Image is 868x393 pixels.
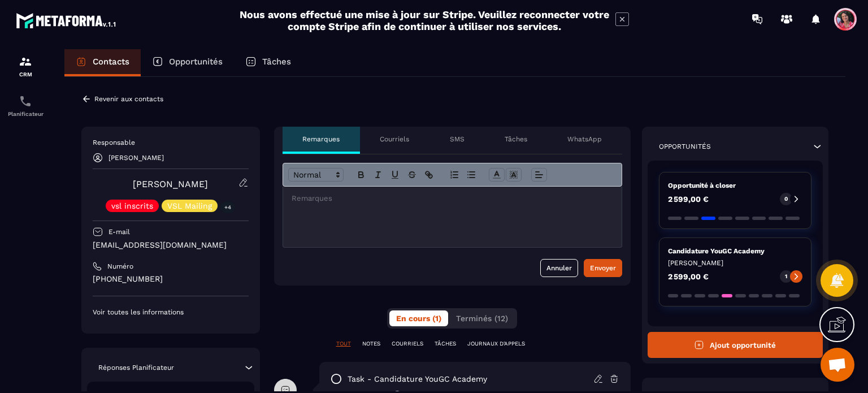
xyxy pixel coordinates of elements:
p: Candidature YouGC Academy [668,247,803,256]
div: Envoyer [590,262,616,274]
p: Contacts [93,57,129,67]
p: CRM [3,71,48,77]
span: En cours (1) [396,314,441,323]
p: Opportunités [659,142,711,151]
a: Opportunités [141,49,234,76]
p: VSL Mailing [167,202,212,210]
p: 1 [785,273,787,280]
h2: Nous avons effectué une mise à jour sur Stripe. Veuillez reconnecter votre compte Stripe afin de ... [239,8,610,32]
p: 2 599,00 € [668,273,709,280]
a: Contacts [64,49,141,76]
img: scheduler [19,94,32,108]
p: Voir toutes les informations [93,308,249,317]
a: [PERSON_NAME] [133,179,208,189]
p: Opportunités [169,57,223,67]
p: [PHONE_NUMBER] [93,274,249,284]
p: vsl inscrits [111,202,153,210]
p: WhatsApp [567,135,602,144]
p: Responsable [93,138,249,147]
p: Opportunité à closer [668,181,803,190]
span: Terminés (12) [456,314,508,323]
p: SMS [450,135,465,144]
p: Réponses Planificateur [98,363,174,372]
p: Courriels [380,135,409,144]
button: Terminés (12) [449,310,515,326]
p: JOURNAUX D'APPELS [467,340,525,348]
p: Remarques [302,135,340,144]
p: +4 [220,201,235,213]
p: [EMAIL_ADDRESS][DOMAIN_NAME] [93,240,249,251]
p: E-mail [108,227,130,236]
button: Ajout opportunité [648,332,823,358]
p: COURRIELS [392,340,423,348]
p: task - Candidature YouGC Academy [348,374,487,385]
p: Tâches [262,57,291,67]
p: Revenir aux contacts [94,95,163,103]
img: formation [19,55,32,68]
a: Tâches [234,49,302,76]
button: Envoyer [584,259,622,277]
p: [PERSON_NAME] [668,258,803,267]
p: TÂCHES [435,340,456,348]
div: Ouvrir le chat [821,348,854,382]
button: En cours (1) [389,310,448,326]
p: Planificateur [3,111,48,117]
p: Tâches [505,135,527,144]
p: Numéro [107,262,133,271]
p: 0 [784,195,788,203]
button: Annuler [540,259,578,277]
a: schedulerschedulerPlanificateur [3,86,48,126]
p: 2 599,00 € [668,195,709,203]
p: NOTES [362,340,380,348]
p: [PERSON_NAME] [108,154,164,162]
img: logo [16,10,118,31]
a: formationformationCRM [3,46,48,86]
p: TOUT [336,340,351,348]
